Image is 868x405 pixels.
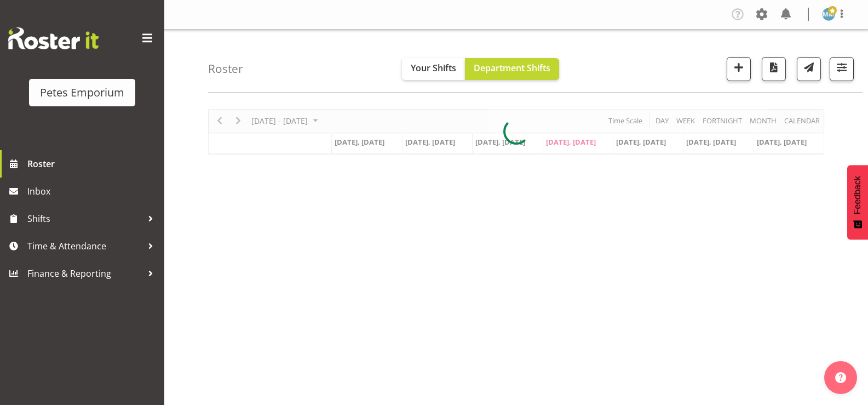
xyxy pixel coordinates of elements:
[411,62,456,74] span: Your Shifts
[27,156,159,172] span: Roster
[822,8,835,21] img: mandy-mosley3858.jpg
[27,210,142,227] span: Shifts
[797,57,821,81] button: Send a list of all shifts for the selected filtered period to all rostered employees.
[474,62,550,74] span: Department Shifts
[27,238,142,254] span: Time & Attendance
[853,176,863,214] span: Feedback
[835,372,846,383] img: help-xxl-2.png
[40,84,124,101] div: Petes Emporium
[847,165,868,239] button: Feedback - Show survey
[402,58,465,80] button: Your Shifts
[27,265,142,282] span: Finance & Reporting
[208,62,243,75] h4: Roster
[465,58,559,80] button: Department Shifts
[8,27,99,49] img: Rosterit website logo
[830,57,854,81] button: Filter Shifts
[762,57,786,81] button: Download a PDF of the roster according to the set date range.
[727,57,751,81] button: Add a new shift
[27,183,159,199] span: Inbox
